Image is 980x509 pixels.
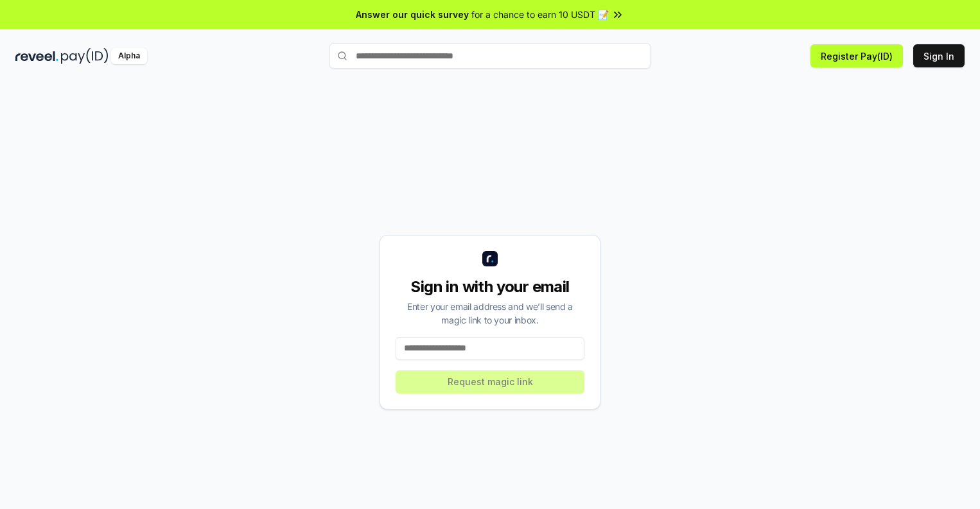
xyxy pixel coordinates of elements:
span: Answer our quick survey [356,8,469,21]
button: Sign In [913,44,965,67]
img: pay_id [61,48,109,64]
div: Sign in with your email [396,277,584,297]
div: Alpha [111,48,147,64]
button: Register Pay(ID) [810,44,903,67]
div: Enter your email address and we’ll send a magic link to your inbox. [396,300,584,327]
img: logo_small [482,251,498,266]
span: for a chance to earn 10 USDT 📝 [471,8,609,21]
img: reveel_dark [15,48,58,64]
